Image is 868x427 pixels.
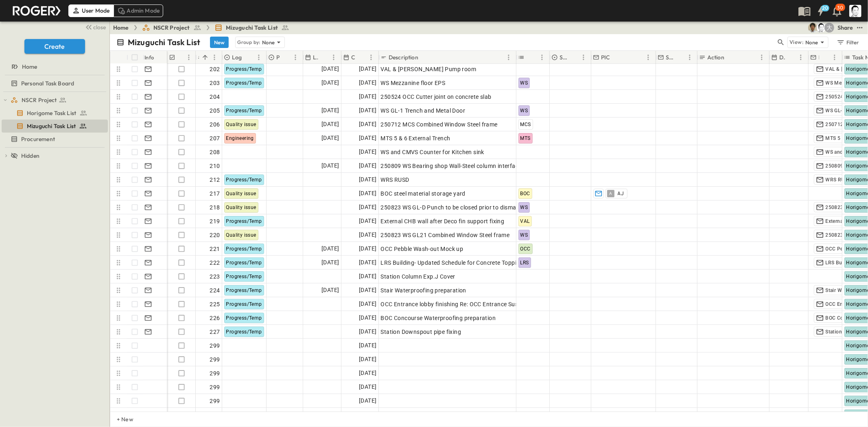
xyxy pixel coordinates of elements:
div: Horigome Task Listtest [2,107,108,120]
span: Progress/Temp [226,288,262,293]
span: Quality issue [226,191,256,196]
span: AJ [618,190,624,197]
p: Status [560,53,568,61]
p: Group by: [237,38,260,46]
button: Menu [366,52,376,62]
span: [DATE] [359,161,376,170]
a: Home [2,61,106,72]
p: Log [232,53,242,61]
span: [DATE] [359,230,376,240]
span: MCS [520,122,531,127]
span: Mizuguchi Task List [226,24,278,32]
button: Sort [787,53,796,62]
button: Create [24,39,85,54]
span: Progress/Temp [226,329,262,335]
button: Menu [757,52,767,62]
span: WS [520,232,528,238]
p: View: [789,38,804,47]
span: [DATE] [359,382,376,392]
span: 250524 OCC Cutter joint on concrete slab [381,93,492,101]
span: [DATE] [359,147,376,157]
a: Personal Task Board [2,78,106,89]
span: 299 [210,411,220,419]
a: NSCR Project [142,24,201,32]
span: [DATE] [359,92,376,101]
span: BOC Concourse Waterproofing preparation [381,314,496,322]
span: Progress/Temp [226,301,262,307]
nav: breadcrumbs [113,24,294,32]
h6: 20 [822,5,829,11]
img: Profile Picture [849,5,861,17]
span: Progress/Temp [226,274,262,279]
span: 250809 WS Bearing shop Wall-Steel column interface [381,162,522,170]
span: [DATE] [359,327,376,336]
button: Menu [685,52,695,62]
span: 219 [210,217,220,225]
p: + New [117,415,122,423]
span: Quality issue [226,205,256,210]
button: Menu [643,52,653,62]
span: 250823 WS GL21 Combined Window Steel frame [381,231,510,239]
span: [DATE] [359,355,376,364]
span: [DATE] [321,106,339,115]
span: [DATE] [359,299,376,309]
span: 222 [210,259,220,267]
p: None [805,38,818,46]
span: Mizuguchi Task List [27,122,76,130]
button: Sort [201,53,210,62]
span: 212 [210,176,220,184]
button: Filter [833,37,861,48]
span: 221 [210,245,220,253]
span: LRS [520,260,529,266]
span: Quality issue [226,122,256,127]
span: Home [22,63,37,71]
div: Procurementtest [2,133,108,146]
span: Station Column Exp.J Cover [381,272,455,281]
span: [DATE] [359,203,376,212]
span: [DATE] [321,133,339,143]
button: Menu [504,52,514,62]
div: User Mode [68,4,114,17]
span: Personal Task Board [21,79,74,87]
span: [DATE] [321,78,339,87]
button: Menu [796,52,806,62]
span: 206 [210,120,220,129]
span: Progress/Temp [226,80,262,86]
span: [DATE] [359,244,376,253]
span: WS [520,205,528,210]
img: 戸島 太一 (T.TOJIMA) (tzmtit00@pub.taisei.co.jp) [808,23,818,33]
span: VAL [520,218,530,224]
span: [DATE] [321,161,339,170]
button: Sort [612,53,621,62]
div: 大鐘 梨湖 (oogrk-00@pub.taisei.co.jp) [824,23,834,33]
p: Due [779,53,785,61]
p: Action [707,53,724,61]
span: 210 [210,162,220,170]
span: LRS Building- Updated Schedule for Concrete Topping Works as of [DATE] [381,259,575,267]
span: [DATE] [321,258,339,267]
span: 227 [210,328,220,336]
button: close [82,21,108,33]
span: 205 [210,107,220,115]
a: Mizuguchi Task List [2,120,106,132]
span: [DATE] [359,341,376,350]
span: WS and CMVS Counter for Kitchen sink [381,148,484,156]
span: [DATE] [359,368,376,378]
button: test [855,23,865,33]
span: Progress/Temp [226,218,262,224]
span: Procurement [21,135,55,143]
button: Menu [184,52,194,62]
button: New [210,37,229,48]
span: 250823 WS GL-D Punch to be closed prior to dismantling scaffolding [381,203,563,211]
button: Sort [726,53,735,62]
span: Stair Waterproofing preparation [381,286,466,294]
span: [DATE] [359,120,376,129]
span: Progress/Temp [226,66,262,72]
span: 223 [210,272,220,281]
button: Sort [420,53,429,62]
div: Share [837,24,853,32]
span: [DATE] [321,285,339,295]
span: [DATE] [359,189,376,198]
